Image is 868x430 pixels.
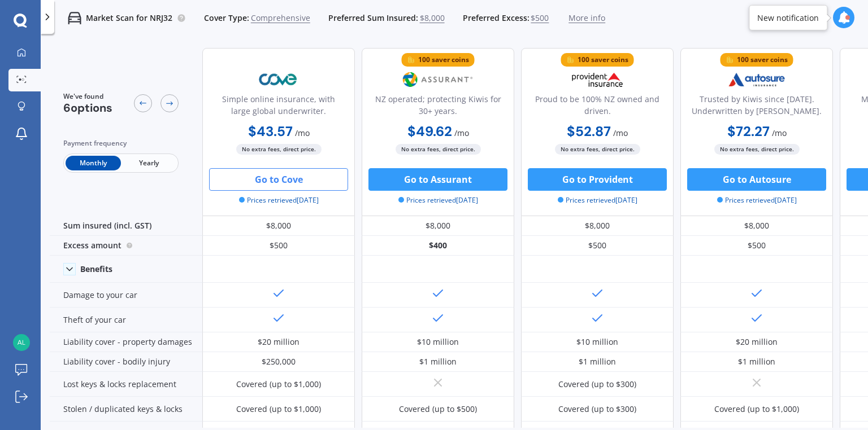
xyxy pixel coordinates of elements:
img: points [567,56,575,64]
button: Go to Assurant [368,168,507,191]
img: points [726,56,734,64]
div: Covered (up to $1,000) [236,403,321,415]
div: $500 [680,236,833,256]
img: Provident.png [560,65,635,94]
div: Liability cover - bodily injury [50,352,202,372]
div: 100 saver coins [578,54,628,65]
button: Go to Provident [528,168,667,191]
div: Stolen / duplicated keys & locks [50,397,202,422]
span: / mo [454,128,469,138]
div: 100 saver coins [737,54,788,65]
span: We've found [63,91,112,102]
div: Sum insured (incl. GST) [50,216,202,236]
div: $8,000 [521,216,674,236]
img: 8137bed357bb1e992cc5c1580a05dbc9 [13,334,30,351]
div: $10 million [417,336,459,348]
img: car.f15378c7a67c060ca3f3.svg [68,11,81,25]
div: $20 million [736,336,778,348]
button: Go to Autosure [687,168,826,191]
div: Covered (up to $300) [558,379,636,390]
img: Autosure.webp [719,65,794,94]
b: $43.57 [248,122,293,140]
span: Prices retrieved [DATE] [239,195,319,205]
div: $1 million [579,356,616,367]
span: Prices retrieved [DATE] [558,195,637,205]
div: Damage to your car [50,283,202,308]
div: $500 [521,236,674,256]
div: Simple online insurance, with large global underwriter. [212,93,345,121]
span: Prices retrieved [DATE] [398,195,478,205]
img: points [407,56,415,64]
div: Covered (up to $500) [399,403,477,415]
div: New notification [757,12,819,23]
button: Go to Cove [209,168,348,191]
div: 100 saver coins [418,54,469,65]
span: Cover Type: [204,12,249,24]
div: $8,000 [680,216,833,236]
span: Prices retrieved [DATE] [717,195,797,205]
span: / mo [613,128,628,138]
div: $20 million [258,336,300,348]
p: Market Scan for NRJ32 [86,12,172,24]
div: Lost keys & locks replacement [50,372,202,397]
div: $500 [202,236,355,256]
img: Assurant.png [401,65,475,94]
span: 6 options [63,100,112,115]
div: $8,000 [202,216,355,236]
b: $52.87 [567,122,611,140]
span: No extra fees, direct price. [714,144,800,155]
b: $49.62 [407,122,452,140]
img: Cove.webp [241,65,316,94]
span: No extra fees, direct price. [236,144,322,155]
span: Preferred Excess: [463,12,530,24]
span: No extra fees, direct price. [396,144,481,155]
span: $500 [531,12,549,24]
div: $400 [362,236,514,256]
div: Liability cover - property damages [50,332,202,352]
div: Proud to be 100% NZ owned and driven. [531,93,664,121]
span: Monthly [66,156,121,170]
div: Benefits [80,264,112,274]
div: $250,000 [262,356,296,367]
div: Theft of your car [50,308,202,332]
span: Yearly [121,156,176,170]
b: $72.27 [727,122,770,140]
div: Covered (up to $1,000) [236,379,321,390]
span: More info [568,12,605,24]
div: Covered (up to $300) [558,403,636,415]
span: Comprehensive [251,12,310,24]
div: NZ operated; protecting Kiwis for 30+ years. [371,93,505,121]
div: Excess amount [50,236,202,256]
span: $8,000 [420,12,445,24]
div: Payment frequency [63,138,179,149]
div: $1 million [419,356,457,367]
span: / mo [772,128,787,138]
div: $10 million [576,336,618,348]
div: $8,000 [362,216,514,236]
div: Trusted by Kiwis since [DATE]. Underwritten by [PERSON_NAME]. [690,93,823,121]
span: No extra fees, direct price. [555,144,640,155]
span: Preferred Sum Insured: [328,12,418,24]
div: Covered (up to $1,000) [714,403,799,415]
span: / mo [295,128,310,138]
div: $1 million [738,356,775,367]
